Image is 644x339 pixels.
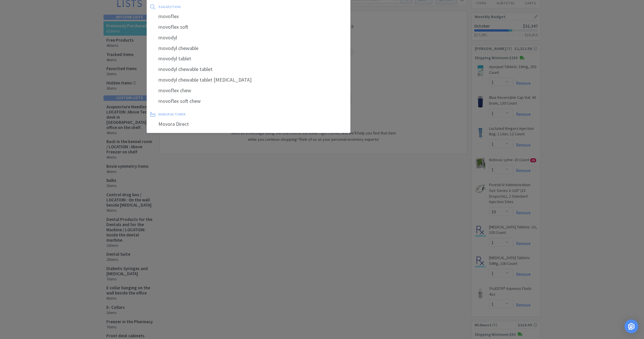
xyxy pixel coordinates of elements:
[147,85,350,96] div: movoflex chew
[147,53,350,64] div: movodyl tablet
[147,32,350,43] div: movodyl
[147,119,350,130] div: Movora Direct
[158,2,264,11] div: suggestion
[147,64,350,75] div: movodyl chewable tablet
[147,22,350,32] div: movoflex soft
[158,110,266,119] div: manufacturer
[147,96,350,107] div: movoflex soft chew
[147,11,350,22] div: movoflex
[624,319,638,333] div: Open Intercom Messenger
[147,43,350,54] div: movodyl chewable
[147,75,350,85] div: movodyl chewable tablet [MEDICAL_DATA]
